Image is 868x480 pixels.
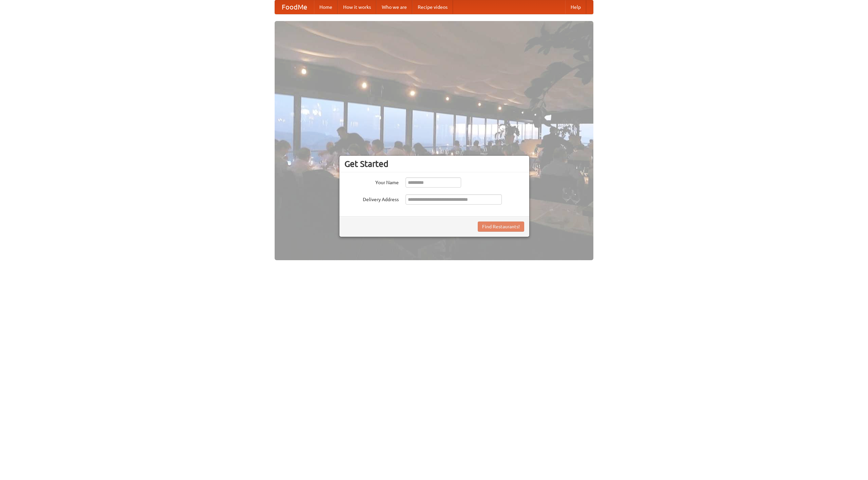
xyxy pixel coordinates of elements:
a: FoodMe [275,0,314,14]
a: Recipe videos [412,0,453,14]
label: Your Name [344,177,399,186]
label: Delivery Address [344,194,399,203]
a: Home [314,0,338,14]
h3: Get Started [344,159,524,169]
a: How it works [338,0,376,14]
button: Find Restaurants! [478,222,524,232]
a: Who we are [376,0,412,14]
a: Help [565,0,586,14]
